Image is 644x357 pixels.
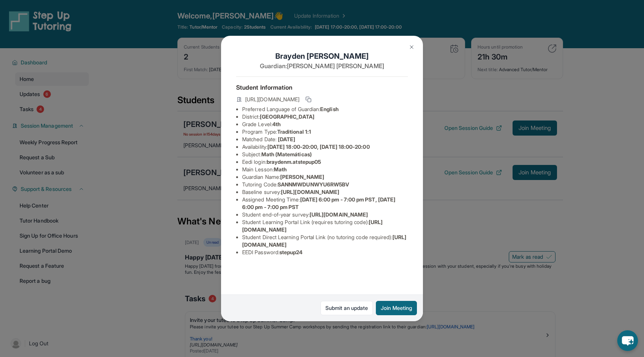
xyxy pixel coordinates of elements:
[242,249,408,256] li: EEDI Password :
[242,105,408,113] li: Preferred Language of Guardian:
[617,330,638,351] button: chat-button
[267,143,370,150] span: [DATE] 18:00-20:00, [DATE] 18:00-20:00
[260,113,314,120] span: [GEOGRAPHIC_DATA]
[245,96,299,103] span: [URL][DOMAIN_NAME]
[279,249,303,255] span: stepup24
[242,121,408,128] li: Grade Level:
[242,181,408,188] li: Tutoring Code :
[242,211,408,218] li: Student end-of-year survey :
[261,151,312,157] span: Math (Matemáticas)
[278,136,295,142] span: [DATE]
[320,106,339,112] span: English
[242,143,408,151] li: Availability:
[242,188,408,196] li: Baseline survey :
[409,44,415,50] img: Close Icon
[242,218,408,233] li: Student Learning Portal Link (requires tutoring code) :
[242,166,408,173] li: Main Lesson :
[242,158,408,166] li: Eedi login :
[278,181,349,188] span: SANNMWDUNWYU6RW5BV
[242,233,408,249] li: Student Direct Learning Portal Link (no tutoring code required) :
[236,51,408,61] h1: Brayden [PERSON_NAME]
[304,95,313,104] button: Copy link
[236,61,408,70] p: Guardian: [PERSON_NAME] [PERSON_NAME]
[242,128,408,136] li: Program Type:
[267,159,321,165] span: braydenm.atstepup05
[242,113,408,121] li: District:
[242,196,395,210] span: [DATE] 6:00 pm - 7:00 pm PST, [DATE] 6:00 pm - 7:00 pm PST
[310,211,368,218] span: [URL][DOMAIN_NAME]
[376,301,417,315] button: Join Meeting
[242,136,408,143] li: Matched Date:
[272,121,281,127] span: 4th
[242,151,408,158] li: Subject :
[242,173,408,181] li: Guardian Name :
[280,174,324,180] span: [PERSON_NAME]
[236,83,408,92] h4: Student Information
[281,189,339,195] span: [URL][DOMAIN_NAME]
[274,166,287,172] span: Math
[242,196,408,211] li: Assigned Meeting Time :
[320,301,373,315] a: Submit an update
[277,128,311,135] span: Traditional 1:1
